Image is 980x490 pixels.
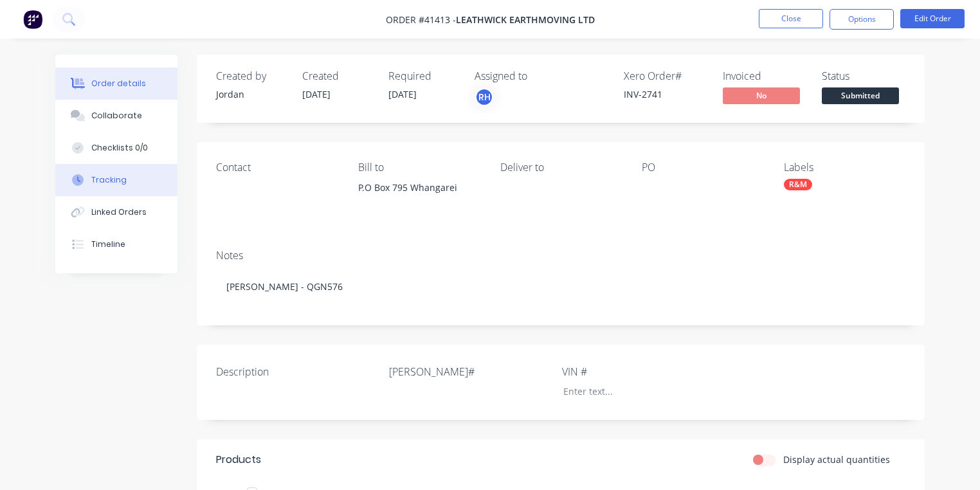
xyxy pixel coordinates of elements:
[475,87,494,107] button: RH
[216,250,905,262] div: Notes
[388,70,459,82] div: Required
[900,9,965,28] button: Edit Order
[723,70,806,82] div: Invoiced
[216,70,287,82] div: Created by
[91,142,148,154] div: Checklists 0/0
[784,161,905,174] div: Labels
[216,364,377,379] label: Description
[55,228,177,260] button: Timeline
[55,164,177,196] button: Tracking
[216,267,905,306] div: [PERSON_NAME] - QGN576
[475,70,603,82] div: Assigned to
[91,78,146,89] div: Order details
[91,110,142,122] div: Collaborate
[642,161,763,174] div: PO
[91,206,147,218] div: Linked Orders
[389,364,550,379] label: [PERSON_NAME]#
[456,14,595,26] span: Leathwick Earthmoving Ltd
[302,88,331,100] span: [DATE]
[723,87,800,104] span: No
[624,87,707,101] div: INV-2741
[624,70,707,82] div: Xero Order #
[822,87,899,104] span: Submitted
[216,161,338,174] div: Contact
[302,70,373,82] div: Created
[388,88,417,100] span: [DATE]
[216,452,261,467] div: Products
[830,9,894,30] button: Options
[91,239,125,250] div: Timeline
[91,174,127,186] div: Tracking
[562,364,723,379] label: VIN #
[23,10,42,29] img: Factory
[55,100,177,132] button: Collaborate
[500,161,622,174] div: Deliver to
[822,70,905,82] div: Status
[216,87,287,101] div: Jordan
[759,9,823,28] button: Close
[386,14,456,26] span: Order #41413 -
[358,179,480,220] div: P.O Box 795 Whangarei
[358,161,480,174] div: Bill to
[822,87,899,107] button: Submitted
[55,68,177,100] button: Order details
[55,196,177,228] button: Linked Orders
[358,179,480,197] div: P.O Box 795 Whangarei
[55,132,177,164] button: Checklists 0/0
[784,179,812,190] div: R&M
[783,453,890,466] label: Display actual quantities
